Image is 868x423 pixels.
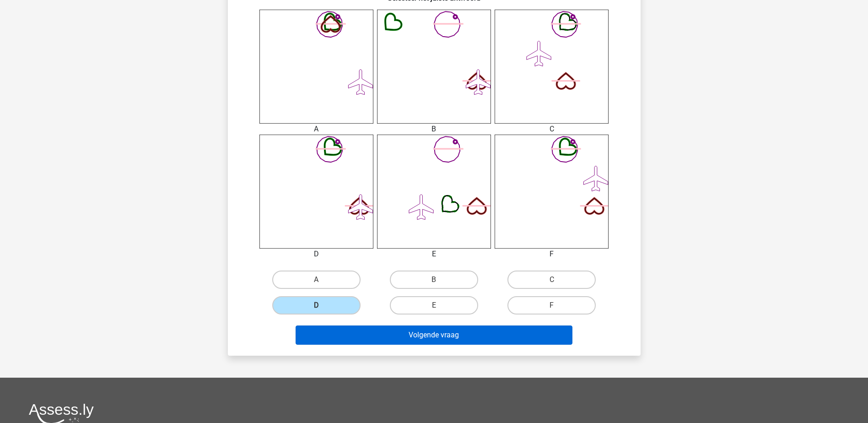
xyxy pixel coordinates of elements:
div: B [370,124,498,135]
label: F [507,296,596,315]
div: F [488,249,615,260]
label: C [507,271,596,289]
label: A [272,271,361,289]
label: D [272,296,361,315]
div: E [370,249,498,260]
button: Volgende vraag [296,325,572,345]
label: E [390,296,478,315]
div: A [253,124,380,135]
div: D [253,249,380,260]
label: B [390,271,478,289]
div: C [488,124,615,135]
